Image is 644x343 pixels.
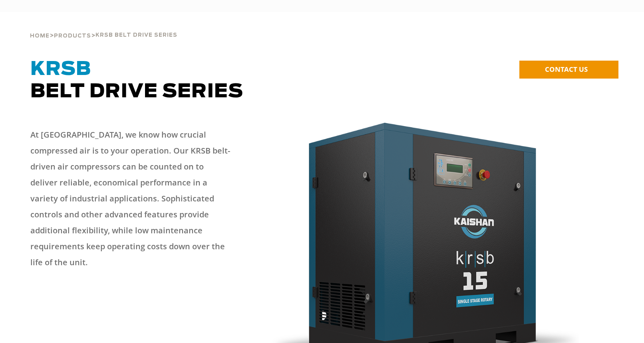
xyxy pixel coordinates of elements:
a: CONTACT US [519,61,618,79]
span: Home [30,34,50,39]
div: > > [30,12,177,42]
span: CONTACT US [545,65,588,74]
span: krsb belt drive series [95,33,177,38]
span: KRSB [30,60,91,79]
span: Belt Drive Series [30,60,243,101]
p: At [GEOGRAPHIC_DATA], we know how crucial compressed air is to your operation. Our KRSB belt-driv... [30,127,231,270]
a: Home [30,32,50,39]
a: Products [54,32,91,39]
span: Products [54,34,91,39]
